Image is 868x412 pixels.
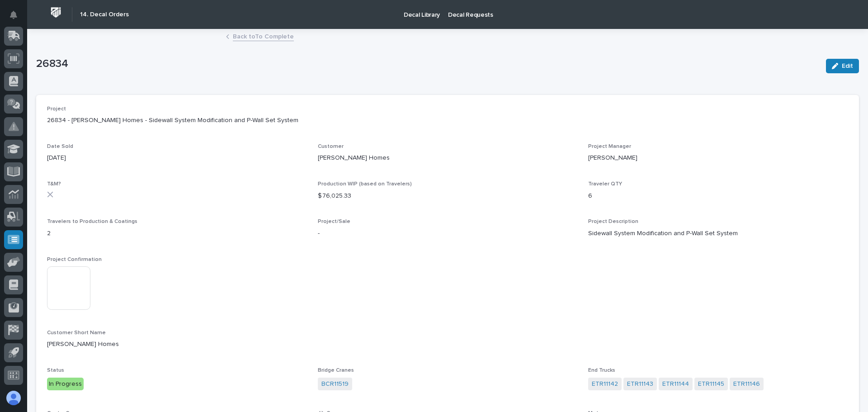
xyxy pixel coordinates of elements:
a: ETR11145 [698,379,724,389]
a: ETR11143 [627,379,653,389]
span: Project Manager [588,144,631,149]
p: 2 [47,229,307,238]
p: [PERSON_NAME] Homes [318,153,578,163]
p: [DATE] [47,153,307,163]
span: Status [47,368,64,373]
span: Date Sold [47,144,73,149]
a: Back toTo Complete [233,31,294,41]
a: BCR11519 [321,379,349,389]
span: Customer [318,144,344,149]
span: Edit [842,62,853,70]
span: Bridge Cranes [318,368,354,373]
span: Customer Short Name [47,330,106,336]
p: 26834 - [PERSON_NAME] Homes - Sidewall System Modification and P-Wall Set System [47,116,848,125]
p: [PERSON_NAME] Homes [47,340,848,349]
span: Project [47,106,66,112]
h2: 14. Decal Orders [80,11,129,19]
span: Project Description [588,219,638,224]
a: ETR11144 [662,379,689,389]
span: T&M? [47,181,61,187]
div: In Progress [47,378,84,391]
div: Notifications [11,11,23,25]
p: Sidewall System Modification and P-Wall Set System [588,229,848,238]
a: ETR11146 [733,379,760,389]
p: - [318,229,578,238]
button: users-avatar [4,388,23,407]
button: Edit [826,59,859,73]
span: End Trucks [588,368,615,373]
span: Project/Sale [318,219,350,224]
p: $ 76,025.33 [318,191,578,201]
span: Traveler QTY [588,181,622,187]
img: Workspace Logo [47,4,64,21]
span: Travelers to Production & Coatings [47,219,137,224]
p: 6 [588,191,848,201]
button: Notifications [4,5,23,24]
a: ETR11142 [592,379,618,389]
p: 26834 [36,57,819,71]
p: [PERSON_NAME] [588,153,848,163]
span: Project Confirmation [47,257,102,262]
span: Production WIP (based on Travelers) [318,181,412,187]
